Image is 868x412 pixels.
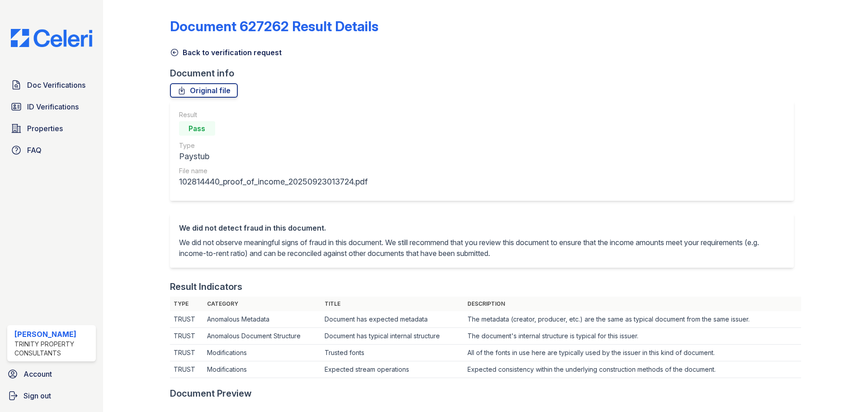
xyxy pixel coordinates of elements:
td: All of the fonts in use here are typically used by the issuer in this kind of document. [464,345,801,361]
p: We did not observe meaningful signs of fraud in this document. We still recommend that you review... [179,237,785,259]
div: Paystub [179,150,368,163]
td: The metadata (creator, producer, etc.) are the same as typical document from the same issuer. [464,311,801,328]
td: Modifications [203,361,321,378]
div: File name [179,166,368,175]
td: The document's internal structure is typical for this issuer. [464,328,801,345]
a: Original file [170,83,238,98]
span: Properties [27,123,63,134]
th: Category [203,297,321,311]
a: Properties [7,119,96,137]
div: Document Preview [170,387,252,400]
td: Anomalous Document Structure [203,328,321,345]
a: Doc Verifications [7,76,96,94]
div: [PERSON_NAME] [14,329,92,340]
span: Account [24,369,52,379]
div: Document info [170,67,801,80]
span: ID Verifications [27,101,79,112]
td: Trusted fonts [321,345,464,361]
a: FAQ [7,141,96,159]
th: Description [464,297,801,311]
a: Sign out [4,387,99,405]
div: Result [179,110,368,119]
th: Title [321,297,464,311]
div: We did not detect fraud in this document. [179,223,785,233]
td: Modifications [203,345,321,361]
td: Anomalous Metadata [203,311,321,328]
a: Account [4,365,99,383]
a: Document 627262 Result Details [170,18,378,34]
iframe: chat widget [830,376,859,403]
span: Doc Verifications [27,80,85,90]
a: Back to verification request [170,47,282,58]
td: Document has expected metadata [321,311,464,328]
span: Sign out [24,390,51,401]
td: TRUST [170,361,204,378]
td: TRUST [170,345,204,361]
a: ID Verifications [7,98,96,116]
div: Result Indicators [170,280,242,293]
td: Document has typical internal structure [321,328,464,345]
div: Trinity Property Consultants [14,340,92,358]
div: 102814440_proof_of_income_20250923013724.pdf [179,175,368,188]
td: Expected stream operations [321,361,464,378]
img: CE_Logo_Blue-a8612792a0a2168367f1c8372b55b34899dd931a85d93a1a3d3e32e68fde9ad4.png [4,29,99,47]
td: TRUST [170,311,204,328]
div: Type [179,141,368,150]
td: Expected consistency within the underlying construction methods of the document. [464,361,801,378]
th: Type [170,297,204,311]
span: FAQ [27,145,42,156]
div: Pass [179,121,215,136]
td: TRUST [170,328,204,345]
